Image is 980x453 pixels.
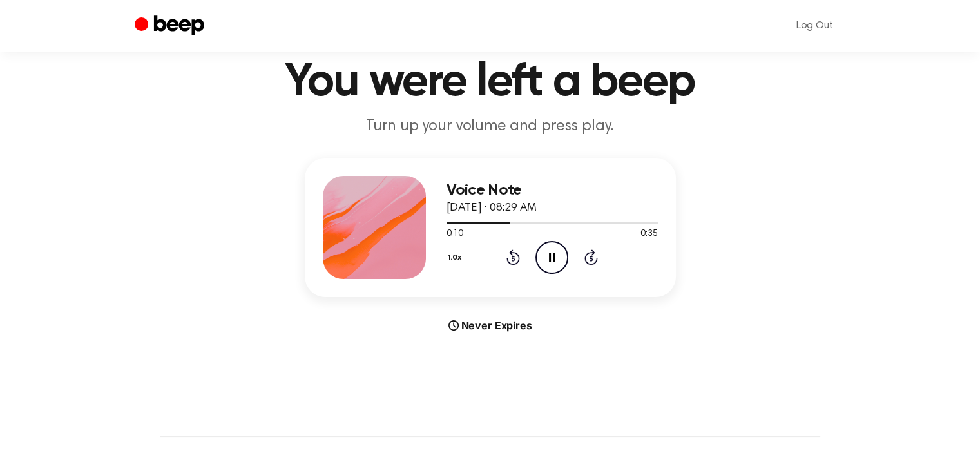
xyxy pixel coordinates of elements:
span: 0:10 [447,227,463,241]
a: Log Out [783,10,846,41]
span: [DATE] · 08:29 AM [447,202,537,214]
a: Beep [135,14,207,39]
p: Turn up your volume and press play. [243,116,738,137]
h1: You were left a beep [160,59,820,106]
h3: Voice Note [447,182,658,199]
span: 0:35 [640,227,657,241]
button: 1.0x [447,247,466,269]
div: Never Expires [305,318,676,333]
